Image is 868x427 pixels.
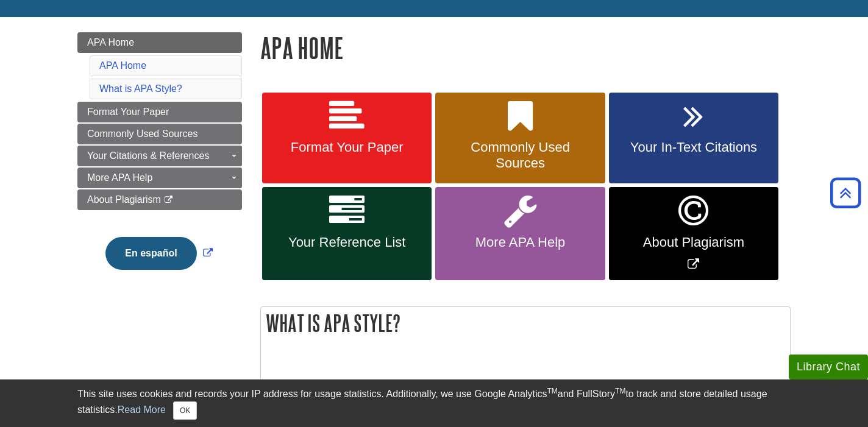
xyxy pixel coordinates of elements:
[271,235,422,250] span: Your Reference List
[77,32,242,291] div: Guide Page Menu
[77,124,242,144] a: Commonly Used Sources
[77,168,242,188] a: More APA Help
[77,32,242,53] a: APA Home
[262,93,432,184] a: Format Your Paper
[435,187,605,280] a: More APA Help
[87,129,197,139] span: Commonly Used Sources
[262,187,432,280] a: Your Reference List
[173,401,197,420] button: Close
[87,150,209,161] span: Your Citations & References
[435,93,605,184] a: Commonly Used Sources
[87,172,152,183] span: More APA Help
[77,387,791,420] div: This site uses cookies and records your IP address for usage statistics. Additionally, we use Goo...
[77,146,242,166] a: Your Citations & References
[77,189,242,210] a: About Plagiarism
[618,139,769,155] span: Your In-Text Citations
[99,60,146,71] a: APA Home
[271,139,422,155] span: Format Your Paper
[77,102,242,122] a: Format Your Paper
[260,32,791,63] h1: APA Home
[789,355,868,379] button: Library Chat
[261,307,790,339] h2: What is APA Style?
[547,387,557,395] sup: TM
[444,139,596,171] span: Commonly Used Sources
[615,387,625,395] sup: TM
[163,196,174,204] i: This link opens in a new window
[609,93,778,184] a: Your In-Text Citations
[826,185,865,201] a: Back to Top
[444,235,596,250] span: More APA Help
[618,235,769,250] span: About Plagiarism
[609,187,778,280] a: Link opens in new window
[87,37,134,48] span: APA Home
[102,248,215,258] a: Link opens in new window
[99,83,182,94] a: What is APA Style?
[87,107,169,117] span: Format Your Paper
[118,404,166,415] a: Read More
[105,237,196,270] button: En español
[87,194,161,205] span: About Plagiarism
